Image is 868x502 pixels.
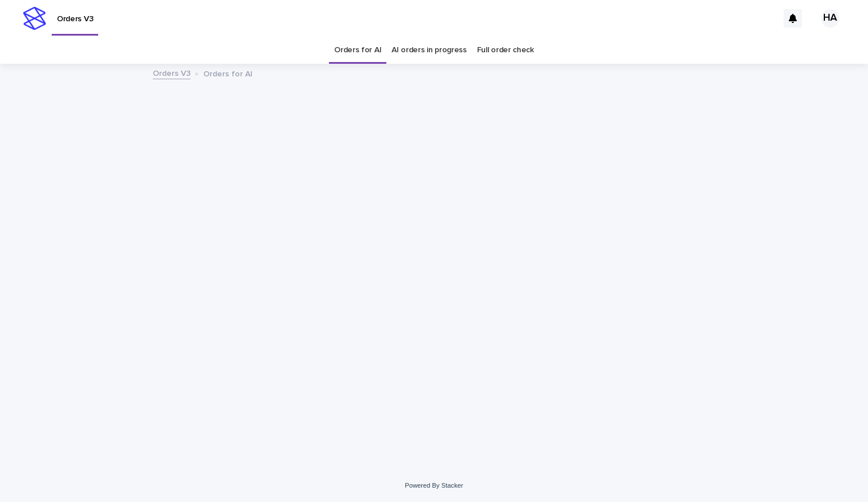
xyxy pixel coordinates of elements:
[821,9,839,28] div: HA
[334,37,381,64] a: Orders for AI
[153,66,191,79] a: Orders V3
[477,37,534,64] a: Full order check
[203,67,253,79] p: Orders for AI
[23,7,46,30] img: stacker-logo-s-only.png
[392,37,467,64] a: AI orders in progress
[405,482,463,489] a: Powered By Stacker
